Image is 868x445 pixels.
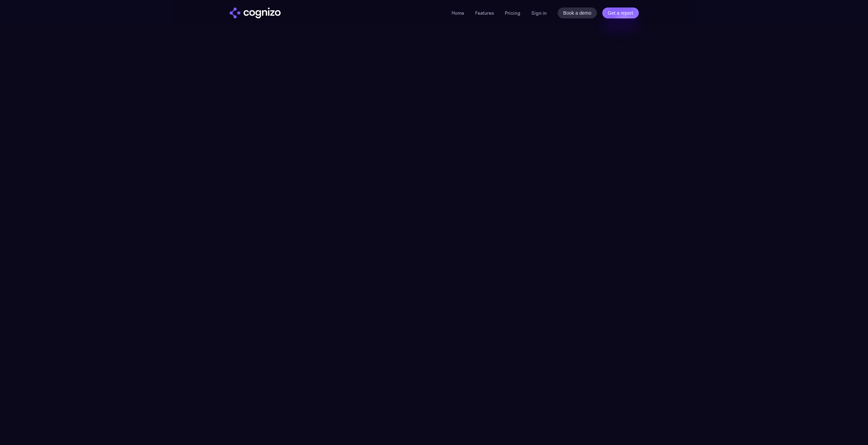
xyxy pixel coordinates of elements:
a: home [230,8,281,18]
div: Turn AI search into a primary acquisition channel with deep analytics focused on action. Our ente... [324,125,544,143]
a: Get a report [602,8,639,18]
a: Features [475,10,494,16]
h1: Scalable plans that grow with you [324,73,544,120]
div: Pricing [426,60,442,66]
a: Sign in [531,9,547,17]
img: cognizo logo [230,8,281,18]
a: Pricing [505,10,520,16]
a: Home [452,10,464,16]
a: Book a demo [558,8,597,18]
